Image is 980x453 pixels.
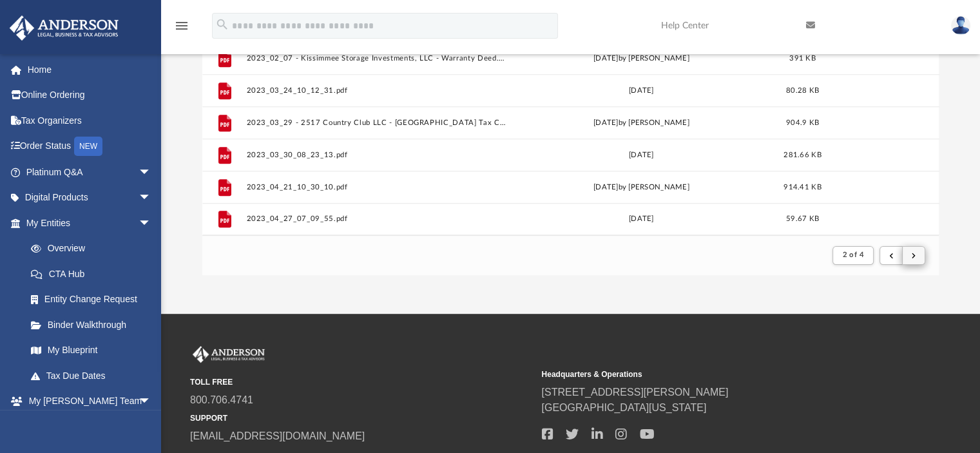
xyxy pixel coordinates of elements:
img: User Pic [951,16,970,35]
a: Entity Change Request [18,287,171,313]
a: [EMAIL_ADDRESS][DOMAIN_NAME] [190,430,365,441]
div: NEW [74,137,102,156]
span: 281.66 KB [783,151,821,159]
span: arrow_drop_down [139,389,164,415]
a: Online Ordering [9,82,171,108]
div: [DATE] [512,149,771,161]
a: Order StatusNEW [9,133,171,160]
small: SUPPORT [190,412,532,424]
a: My Entitiesarrow_drop_down [9,210,171,236]
span: 80.28 KB [785,87,818,94]
span: 59.67 KB [785,216,818,223]
a: menu [174,24,189,34]
a: Overview [18,236,171,262]
button: 2023_04_21_10_30_10.pdf [246,183,506,191]
button: 2023_02_07 - Kissimmee Storage Investments, LLC - Warranty Deed.pdf [246,54,506,63]
button: 2 of 4 [832,246,873,264]
div: [DATE] [512,85,771,97]
a: Tax Due Dates [18,363,171,389]
a: [GEOGRAPHIC_DATA][US_STATE] [541,402,706,413]
span: 904.9 KB [785,119,818,126]
a: Tax Organizers [9,108,171,133]
small: TOLL FREE [190,376,532,388]
div: [DATE] by [PERSON_NAME] [512,117,771,129]
i: menu [174,18,189,34]
a: Binder Walkthrough [18,312,171,338]
span: arrow_drop_down [139,159,164,186]
span: arrow_drop_down [139,210,164,236]
span: 914.41 KB [783,184,821,191]
span: 2 of 4 [842,251,863,258]
small: Headquarters & Operations [541,369,883,380]
a: My Blueprint [18,338,164,363]
a: CTA Hub [18,261,171,287]
a: My [PERSON_NAME] Teamarrow_drop_down [9,389,164,414]
div: [DATE] [512,214,771,226]
a: Home [9,57,171,82]
span: arrow_drop_down [139,185,164,211]
a: Platinum Q&Aarrow_drop_down [9,159,171,185]
button: 2023_03_29 - 2517 Country Club LLC - [GEOGRAPHIC_DATA] Tax Collector.pdf [246,119,506,127]
div: [DATE] by [PERSON_NAME] [512,53,771,64]
div: grid [202,8,939,235]
button: 2023_03_30_08_23_13.pdf [246,151,506,159]
a: 800.706.4741 [190,394,253,405]
a: [STREET_ADDRESS][PERSON_NAME] [541,387,728,398]
button: 2023_04_27_07_09_55.pdf [246,215,506,224]
button: 2023_03_24_10_12_31.pdf [246,86,506,95]
i: search [215,17,229,32]
img: Anderson Advisors Platinum Portal [190,346,267,363]
a: Digital Productsarrow_drop_down [9,185,171,211]
img: Anderson Advisors Platinum Portal [6,15,122,41]
div: [DATE] by [PERSON_NAME] [512,182,771,193]
span: 391 KB [789,55,816,62]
